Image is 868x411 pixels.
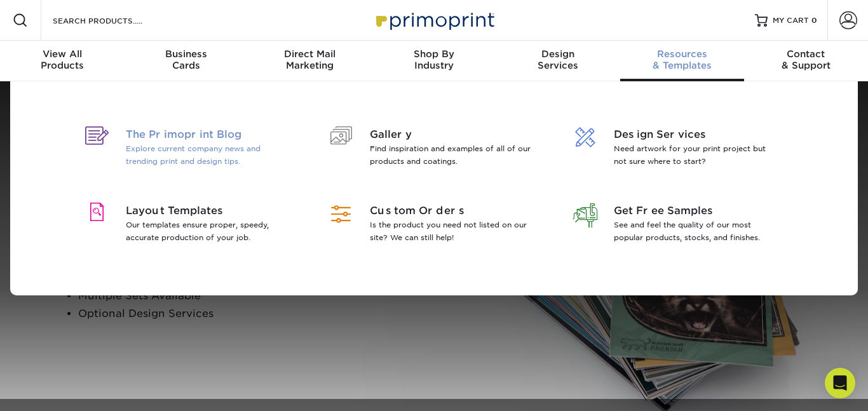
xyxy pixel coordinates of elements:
[322,188,546,264] a: Custom Orders Is the product you need not listed on our site? We can still help!
[248,48,372,60] span: Direct Mail
[248,48,372,71] div: Marketing
[614,142,778,168] p: Need artwork for your print project but not sure where to start?
[496,48,620,60] span: Design
[124,41,248,81] a: BusinessCards
[126,127,290,142] span: The Primoprint Blog
[126,219,290,244] p: Our templates ensure proper, speedy, accurate production of your job.
[124,48,248,71] div: Cards
[370,142,534,168] p: Find inspiration and examples of all of our products and coatings.
[370,6,498,34] img: Primoprint
[370,127,534,142] span: Gallery
[496,48,620,71] div: Services
[825,368,855,398] div: Open Intercom Messenger
[126,142,290,168] p: Explore current company news and trending print and design tips.
[614,203,778,219] span: Get Free Samples
[566,188,790,264] a: Get Free Samples See and feel the quality of our most popular products, stocks, and finishes.
[496,41,620,81] a: DesignServices
[370,219,534,244] p: Is the product you need not listed on our site? We can still help!
[614,127,778,142] span: Design Services
[370,203,534,219] span: Custom Orders
[620,48,744,71] div: & Templates
[51,13,175,28] input: SEARCH PRODUCTS.....
[566,112,790,188] a: Design Services Need artwork for your print project but not sure where to start?
[811,16,817,25] span: 0
[372,41,496,81] a: Shop ByIndustry
[124,48,248,60] span: Business
[773,15,809,26] span: MY CART
[322,112,546,188] a: Gallery Find inspiration and examples of all of our products and coatings.
[372,48,496,71] div: Industry
[372,48,496,60] span: Shop By
[744,48,868,60] span: Contact
[620,48,744,60] span: Resources
[744,41,868,81] a: Contact& Support
[248,41,372,81] a: Direct MailMarketing
[620,41,744,81] a: Resources& Templates
[614,219,778,244] p: See and feel the quality of our most popular products, stocks, and finishes.
[78,188,302,264] a: Layout Templates Our templates ensure proper, speedy, accurate production of your job.
[126,203,290,219] span: Layout Templates
[744,48,868,71] div: & Support
[78,112,302,188] a: The Primoprint Blog Explore current company news and trending print and design tips.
